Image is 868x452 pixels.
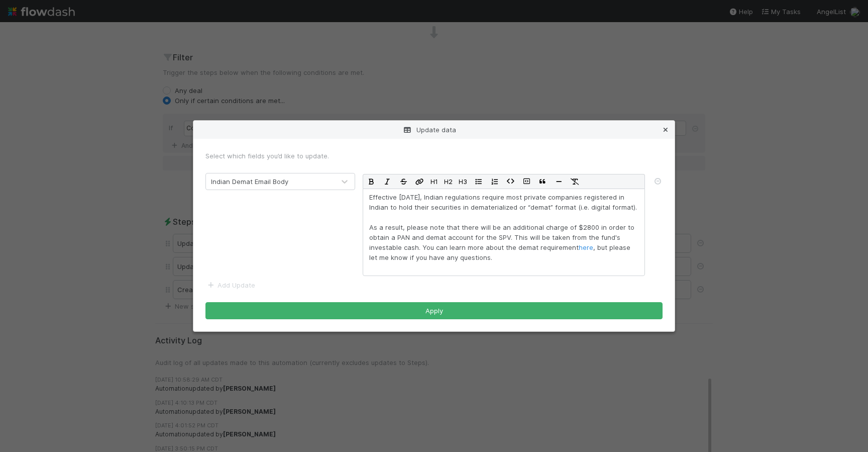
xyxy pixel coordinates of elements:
div: Select which fields you’d like to update. [205,151,663,161]
button: Code Block [518,174,534,189]
a: Add Update [205,281,255,289]
a: here [579,243,593,251]
button: Code [502,174,518,189]
div: Indian Demat Email Body [211,176,288,187]
button: Strikethrough [395,174,411,189]
button: Bullet List [470,174,486,189]
div: Update data [193,121,675,139]
button: Blockquote [534,174,551,189]
button: H3 [456,174,470,189]
button: Remove Format [567,174,583,189]
button: Horizontal Rule [551,174,567,189]
button: Apply [205,302,663,319]
button: Ordered List [486,174,502,189]
p: Effective [DATE], Indian regulations require most private companies registered in Indian to hold ... [369,192,638,273]
button: Bold [363,174,379,189]
button: H1 [427,174,441,189]
button: H2 [441,174,456,189]
button: Edit Link [411,174,427,189]
button: Italic [379,174,395,189]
